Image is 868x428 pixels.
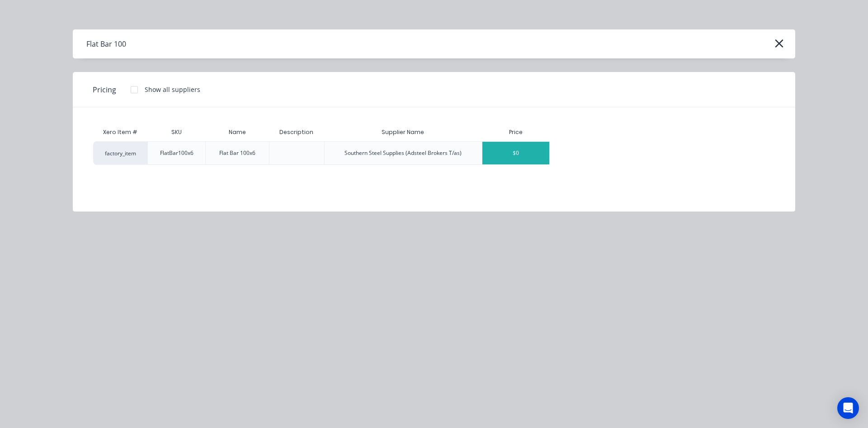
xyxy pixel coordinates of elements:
div: Description [272,121,321,144]
div: Southern Steel Supplies (Adsteel Brokers T/as) [344,149,462,157]
div: Xero Item # [93,123,147,141]
div: $0 [482,142,549,164]
div: Flat Bar 100 [86,38,126,49]
div: Name [222,121,253,144]
div: SKU [164,121,189,144]
span: Pricing [93,84,116,95]
div: Price [482,123,550,141]
div: Show all suppliers [145,85,200,94]
div: Open Intercom Messenger [837,397,859,419]
div: factory_item [93,141,147,165]
div: FlatBar100x6 [160,149,193,157]
div: Supplier Name [374,121,431,144]
div: Flat Bar 100x6 [219,149,255,157]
